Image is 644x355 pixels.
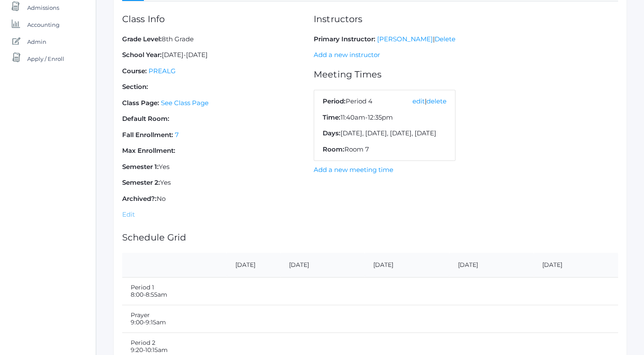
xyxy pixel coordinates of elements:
[122,146,175,155] strong: Max Enrollment:
[365,253,449,278] th: [DATE]
[122,50,314,60] p: [DATE]-[DATE]
[227,253,280,278] th: [DATE]
[323,113,447,123] p: 11:40am-12:35pm
[122,277,227,305] td: Period 1 8:00-8:55am
[122,99,159,107] strong: Class Page:
[314,34,455,44] p: |
[426,97,447,105] a: delete
[122,178,314,188] p: Yes
[449,253,533,278] th: [DATE]
[122,232,618,242] h1: Schedule Grid
[27,33,46,50] span: Admin
[175,131,179,139] a: 7
[412,97,447,106] span: |
[323,145,344,153] strong: Room:
[122,14,314,24] h1: Class Info
[122,131,173,139] strong: Fall Enrollment:
[149,67,176,75] a: PREALG
[280,253,365,278] th: [DATE]
[412,97,425,105] a: edit
[122,195,157,203] strong: Archived?:
[323,97,346,105] strong: Period:
[323,113,341,121] strong: Time:
[435,35,455,43] a: Delete
[122,210,135,218] a: Edit
[314,51,380,59] a: Add a new instructor
[314,69,455,79] h1: Meeting Times
[314,166,393,174] a: Add a new meeting time
[377,35,433,43] a: [PERSON_NAME]
[27,50,64,67] span: Apply / Enroll
[122,194,314,204] p: No
[122,178,160,186] strong: Semester 2:
[122,83,148,91] strong: Section:
[122,67,147,75] strong: Course:
[161,99,209,107] a: See Class Page
[122,162,314,172] p: Yes
[122,115,169,123] strong: Default Room:
[122,305,227,332] td: Prayer 9:00-9:15am
[323,97,447,106] p: Period 4
[27,16,60,33] span: Accounting
[122,51,162,59] strong: School Year:
[122,35,162,43] strong: Grade Level:
[314,14,455,24] h1: Instructors
[323,129,341,137] strong: Days:
[122,163,159,171] strong: Semester 1:
[534,253,618,278] th: [DATE]
[122,34,314,44] p: 8th Grade
[323,129,447,138] p: [DATE], [DATE], [DATE], [DATE]
[314,35,375,43] strong: Primary Instructor:
[323,145,447,155] p: Room 7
